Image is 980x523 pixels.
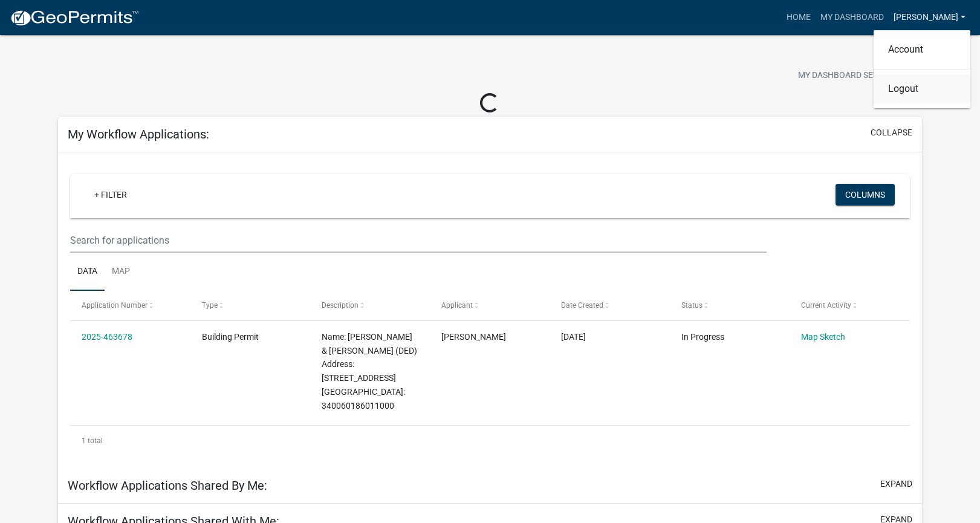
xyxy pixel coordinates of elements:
a: Logout [874,74,970,103]
a: Data [70,253,105,291]
span: Scott Waters [441,332,506,342]
span: 08/14/2025 [561,332,586,342]
span: Building Permit [202,332,259,342]
h5: My Workflow Applications: [68,127,209,141]
datatable-header-cell: Status [669,291,789,320]
datatable-header-cell: Application Number [70,291,190,320]
div: [PERSON_NAME] [874,30,970,108]
a: Map Sketch [801,332,845,342]
div: 1 total [70,426,910,456]
input: Search for applications [70,228,767,253]
datatable-header-cell: Date Created [550,291,669,320]
button: expand [880,478,912,490]
span: Name: HICKENBOTTOM, ERIC A & JOIE M (DED) Address: 2151 NORTH RIVER SCHOOL RD Parcel ID: 34006018... [322,332,417,411]
datatable-header-cell: Applicant [430,291,550,320]
button: Columns [836,184,895,206]
a: My Dashboard [816,6,889,29]
h5: Workflow Applications Shared By Me: [68,478,267,493]
span: My Dashboard Settings [798,69,902,83]
a: Home [782,6,816,29]
span: Status [681,301,703,310]
a: Map [105,253,137,291]
span: Application Number [82,301,148,310]
button: collapse [871,126,912,139]
datatable-header-cell: Description [310,291,430,320]
a: Account [874,35,970,64]
a: 2025-463678 [82,332,132,342]
datatable-header-cell: Current Activity [790,291,909,320]
a: + Filter [85,184,137,206]
datatable-header-cell: Type [190,291,310,320]
span: In Progress [681,332,724,342]
div: collapse [58,152,922,467]
span: Date Created [561,301,603,310]
span: Description [322,301,359,310]
span: Type [202,301,218,310]
a: [PERSON_NAME] [889,6,970,29]
span: Current Activity [801,301,851,310]
button: My Dashboard Settingssettings [788,64,929,88]
span: Applicant [441,301,473,310]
